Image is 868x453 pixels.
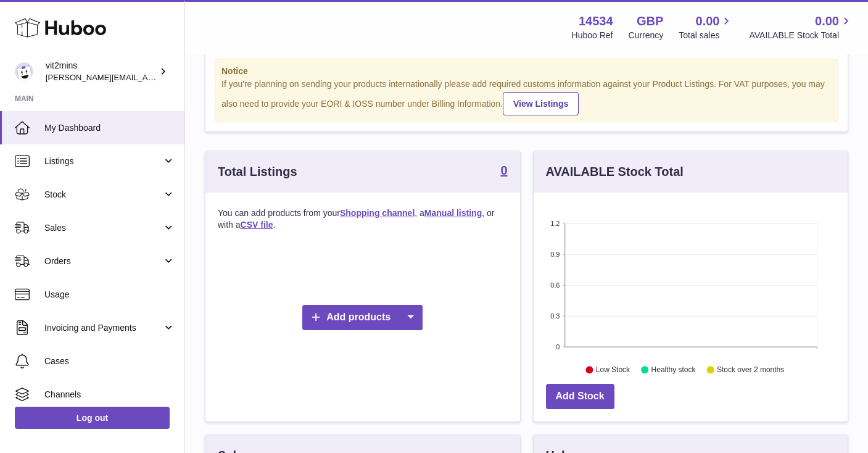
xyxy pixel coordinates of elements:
h3: Total Listings [218,164,297,180]
text: 0.6 [550,281,560,289]
div: If you're planning on sending your products internationally please add required customs informati... [221,78,832,115]
text: 0 [556,343,560,351]
text: Low Stock [595,365,630,374]
a: 0.00 Total sales [679,13,734,41]
div: Huboo Ref [572,30,613,41]
text: Healthy stock [651,365,696,374]
a: View Listings [503,92,579,115]
span: Stock [44,189,162,201]
strong: GBP [637,13,663,30]
a: Shopping channel [340,208,415,218]
text: Stock over 2 months [717,365,784,374]
span: Channels [44,389,175,401]
span: Total sales [679,30,734,41]
strong: 0 [500,164,507,177]
span: Usage [44,289,175,301]
strong: 14534 [579,13,613,30]
span: My Dashboard [44,122,175,134]
a: 0.00 AVAILABLE Stock Total [749,13,853,41]
span: Invoicing and Payments [44,322,162,334]
span: [PERSON_NAME][EMAIL_ADDRESS][PERSON_NAME][DOMAIN_NAME] [46,72,313,82]
span: 0.00 [696,13,720,30]
strong: Notice [221,65,832,77]
span: Sales [44,222,162,234]
span: Orders [44,256,162,267]
div: vit2mins [46,60,157,83]
a: CSV file [241,220,273,230]
span: Listings [44,156,162,167]
text: 0.3 [550,312,560,320]
a: Manual listing [424,208,482,218]
p: You can add products from your , a , or with a . [218,207,508,231]
span: Cases [44,355,175,367]
span: AVAILABLE Stock Total [749,30,853,41]
div: Currency [629,30,664,41]
h3: AVAILABLE Stock Total [546,164,684,180]
span: 0.00 [815,13,839,30]
text: 1.2 [550,220,560,227]
a: 0 [500,164,507,179]
text: 0.9 [550,251,560,258]
a: Log out [15,407,170,429]
a: Add products [302,305,423,330]
a: Add Stock [546,384,614,409]
img: spencer.morgan@vit2mins.com [15,62,33,81]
